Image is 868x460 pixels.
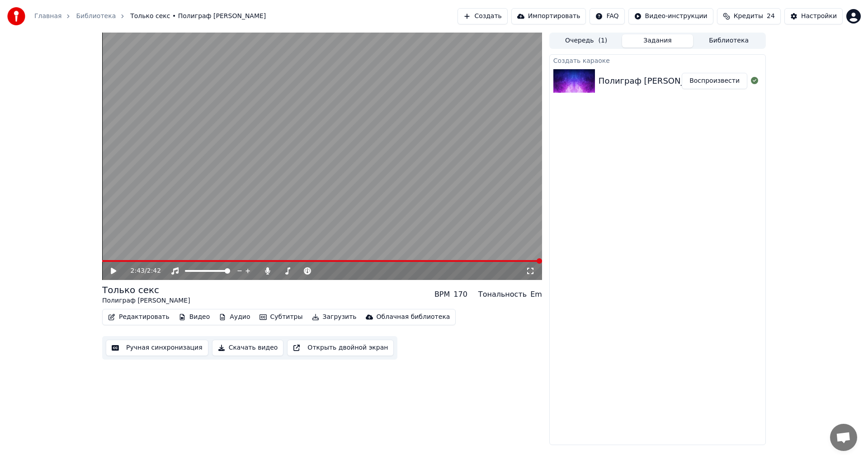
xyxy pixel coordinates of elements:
button: Видео [175,311,214,323]
span: Кредиты [734,12,763,21]
button: Редактировать [104,311,173,323]
button: FAQ [590,8,624,24]
button: Видео-инструкции [628,8,713,24]
span: 2:42 [147,266,161,275]
div: Полиграф [PERSON_NAME] [102,296,190,305]
div: Настройки [801,12,837,21]
button: Ручная синхронизация [106,340,208,356]
nav: breadcrumb [34,12,266,21]
div: Только секс [102,284,190,296]
button: Воспроизвести [682,73,747,89]
span: 24 [767,12,775,21]
button: Создать [458,8,507,24]
button: Очередь [551,34,622,47]
div: Полиграф [PERSON_NAME] секс [599,75,733,87]
div: Em [530,289,542,300]
div: 170 [453,289,467,300]
button: Открыть двойной экран [287,340,394,356]
div: Тональность [478,289,527,300]
img: youka [7,7,25,25]
a: Главная [34,12,61,21]
button: Настройки [784,8,843,24]
div: Открытый чат [830,424,857,451]
button: Кредиты24 [717,8,781,24]
button: Субтитры [256,311,307,323]
div: Создать караоке [550,55,765,66]
span: 2:43 [131,266,145,275]
span: Только секс • Полиграф [PERSON_NAME] [130,12,266,21]
button: Аудио [215,311,254,323]
button: Скачать видео [212,340,284,356]
button: Импортировать [511,8,586,24]
div: / [131,266,152,275]
button: Задания [622,34,693,47]
a: Библиотека [76,12,116,21]
div: BPM [434,289,450,300]
button: Библиотека [693,34,764,47]
span: ( 1 ) [598,36,607,45]
div: Облачная библиотека [377,313,450,322]
button: Загрузить [308,311,360,323]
